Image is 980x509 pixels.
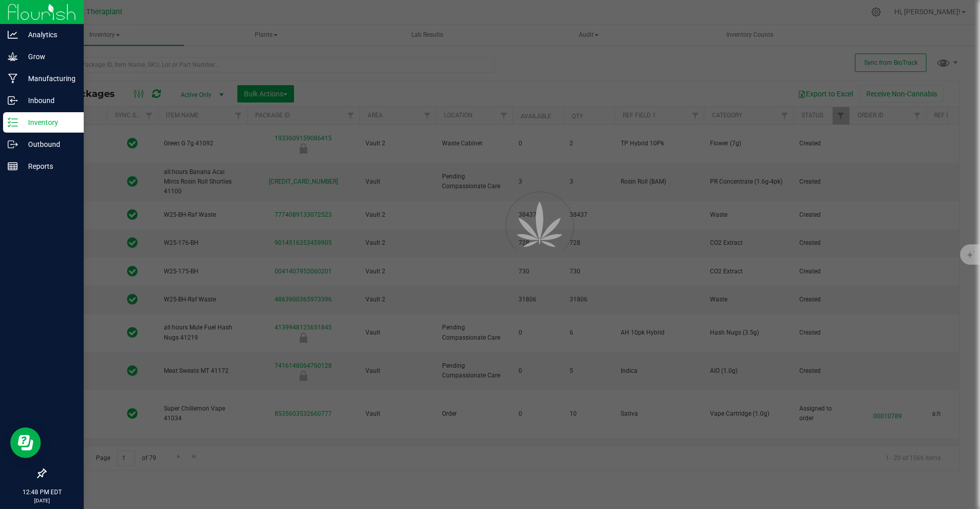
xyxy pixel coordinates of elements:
[8,30,18,40] inline-svg: Analytics
[8,95,18,106] inline-svg: Inbound
[8,161,18,171] inline-svg: Reports
[18,72,79,85] p: Manufacturing
[5,488,79,497] p: 12:48 PM EDT
[5,497,79,504] p: [DATE]
[10,427,41,458] iframe: Resource center
[8,117,18,128] inline-svg: Inventory
[18,138,79,150] p: Outbound
[18,50,79,63] p: Grow
[18,116,79,129] p: Inventory
[8,139,18,149] inline-svg: Outbound
[8,73,18,84] inline-svg: Manufacturing
[8,52,18,62] inline-svg: Grow
[18,29,79,41] p: Analytics
[18,160,79,172] p: Reports
[18,94,79,107] p: Inbound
